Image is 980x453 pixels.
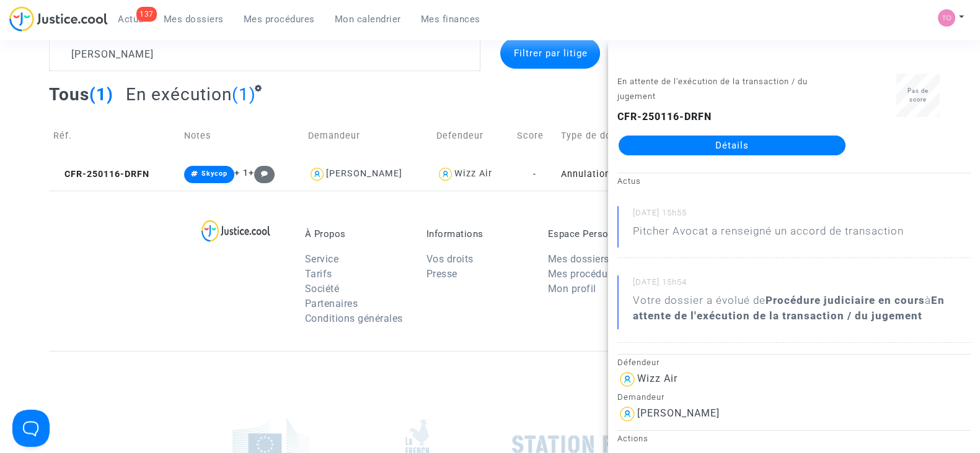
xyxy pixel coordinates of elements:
[617,434,648,443] small: Actions
[411,10,490,28] a: Mes finances
[53,169,149,179] span: CFR-250116-DRFN
[234,10,325,28] a: Mes procédures
[432,114,513,158] td: Defendeur
[426,268,457,280] a: Presse
[9,6,108,32] img: jc-logo.svg
[12,410,50,447] iframe: Help Scout Beacon - Open
[454,168,492,179] div: Wizz Air
[619,136,845,155] a: Détails
[49,114,180,158] td: Réf.
[89,84,113,105] span: (1)
[617,404,637,424] img: icon-user.svg
[305,253,339,265] a: Service
[938,9,955,27] img: fe1f3729a2b880d5091b466bdc4f5af5
[557,114,712,158] td: Type de dossier
[617,392,664,402] small: Demandeur
[421,14,480,25] span: Mes finances
[49,84,89,105] span: Tous
[180,114,304,158] td: Notes
[633,277,971,293] small: [DATE] 15h54
[557,158,712,191] td: Annulation de vol (Règlement CE n°261/2004)
[154,10,234,28] a: Mes dossiers
[548,283,596,295] a: Mon profil
[637,407,720,419] div: [PERSON_NAME]
[304,114,432,158] td: Demandeur
[201,220,270,242] img: logo-lg.svg
[305,228,408,239] p: À Propos
[244,14,315,25] span: Mes procédures
[617,77,808,101] small: En attente de l'exécution de la transaction / du jugement
[617,111,712,123] b: CFR-250116-DRFN
[426,228,529,239] p: Informations
[326,168,402,179] div: [PERSON_NAME]
[617,358,660,367] small: Défendeur
[533,169,536,179] span: -
[308,165,326,183] img: icon-user.svg
[126,84,232,105] span: En exécution
[335,14,401,25] span: Mon calendrier
[305,283,340,295] a: Société
[305,313,403,324] a: Conditions générales
[305,268,332,280] a: Tarifs
[232,84,256,105] span: (1)
[548,253,609,265] a: Mes dossiers
[136,7,157,22] div: 137
[633,207,971,223] small: [DATE] 15h55
[108,10,154,28] a: 137Actus
[513,48,587,59] span: Filtrer par litige
[436,165,454,183] img: icon-user.svg
[234,168,249,178] span: + 1
[633,293,971,324] div: Votre dossier a évolué de à
[249,168,275,178] span: +
[513,114,557,158] td: Score
[633,223,904,245] p: Pitcher Avocat a renseigné un accord de transaction
[766,294,925,306] b: Procédure judiciaire en cours
[305,298,358,309] a: Partenaires
[637,373,678,384] div: Wizz Air
[617,176,641,186] small: Actus
[617,369,637,389] img: icon-user.svg
[548,228,651,239] p: Espace Personnel
[907,87,929,103] span: Pas de score
[164,14,224,25] span: Mes dossiers
[325,10,411,28] a: Mon calendrier
[548,268,622,280] a: Mes procédures
[426,253,474,265] a: Vos droits
[118,14,144,25] span: Actus
[201,170,227,178] span: Skycop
